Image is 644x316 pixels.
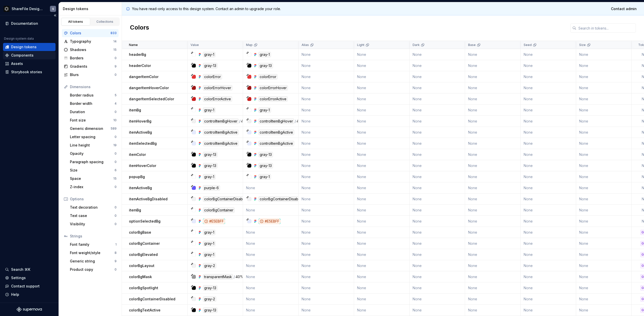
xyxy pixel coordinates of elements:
[92,20,118,24] div: Collections
[243,227,299,238] td: None
[576,249,632,260] td: None
[115,259,117,263] div: 9
[258,118,294,124] div: controlItemBgHover
[3,290,56,299] button: Help
[410,182,465,193] td: None
[203,218,225,224] div: #E5EBFF
[68,183,119,191] a: Z-index0
[302,43,309,47] p: Alias
[70,72,115,77] div: Blurs
[243,249,299,260] td: None
[203,163,218,168] div: gray-13
[521,60,576,71] td: None
[11,21,38,26] div: Documentation
[203,118,239,124] div: controlItemBgHover
[70,39,113,44] div: Typography
[299,249,354,260] td: None
[465,49,521,60] td: None
[521,193,576,205] td: None
[465,105,521,116] td: None
[576,171,632,182] td: None
[258,163,273,168] div: gray-13
[354,260,410,271] td: None
[68,240,119,249] a: Font family1
[11,44,37,50] div: Design tokens
[465,182,521,193] td: None
[465,71,521,82] td: None
[299,149,354,160] td: None
[4,6,10,12] img: 16fa4d48-c719-41e7-904a-cec51ff481f5.png
[299,116,354,127] td: None
[410,227,465,238] td: None
[68,150,119,158] a: Opacity0
[3,265,56,274] button: Search ⌘K
[576,227,632,238] td: None
[4,37,34,41] div: Design system data
[113,118,117,122] div: 10
[3,43,56,51] a: Design tokens
[354,182,410,193] td: None
[68,166,119,174] a: Size6
[70,118,113,123] div: Font size
[465,227,521,238] td: None
[62,71,119,79] a: Blurs0
[354,127,410,138] td: None
[465,60,521,71] td: None
[521,82,576,93] td: None
[243,238,299,249] td: None
[115,160,117,164] div: 0
[68,158,119,166] a: Paragraph spacing0
[239,118,240,124] div: /
[68,249,119,257] a: Font weight/style8
[576,138,632,149] td: None
[68,212,119,220] a: Text case0
[465,149,521,160] td: None
[115,93,117,97] div: 5
[410,127,465,138] td: None
[410,238,465,249] td: None
[129,130,152,135] p: itemActiveBg
[70,250,115,255] div: Font weight/style
[521,138,576,149] td: None
[115,56,117,60] div: 0
[3,19,56,28] a: Documentation
[115,251,117,255] div: 8
[115,222,117,226] div: 0
[576,216,632,227] td: None
[51,12,59,19] button: Collapse sidebar
[354,249,410,260] td: None
[70,242,115,247] div: Font family
[354,227,410,238] td: None
[203,196,249,202] div: colorBgContainerDisabled
[576,93,632,105] td: None
[129,85,169,90] p: dangerItemHoverColor
[299,160,354,171] td: None
[129,108,141,113] p: itemBg
[129,43,138,47] p: Name
[243,205,299,216] td: None
[521,205,576,216] td: None
[70,101,115,106] div: Border width
[113,39,117,43] div: 14
[299,238,354,249] td: None
[299,60,354,71] td: None
[203,207,235,213] div: colorBgContainer
[11,61,23,66] div: Assets
[203,185,220,191] div: purple-6
[203,252,216,257] div: gray-1
[115,152,117,156] div: 0
[354,138,410,149] td: None
[521,116,576,127] td: None
[258,85,288,91] div: colorErrorHover
[203,152,218,157] div: gray-13
[63,20,88,24] div: All tokens
[68,125,119,133] a: Generic dimension589
[576,105,632,116] td: None
[203,52,216,57] div: gray-1
[299,216,354,227] td: None
[243,260,299,271] td: None
[576,82,632,93] td: None
[203,130,239,135] div: controlItemBgActive
[203,241,216,246] div: gray-1
[70,234,117,239] div: Strings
